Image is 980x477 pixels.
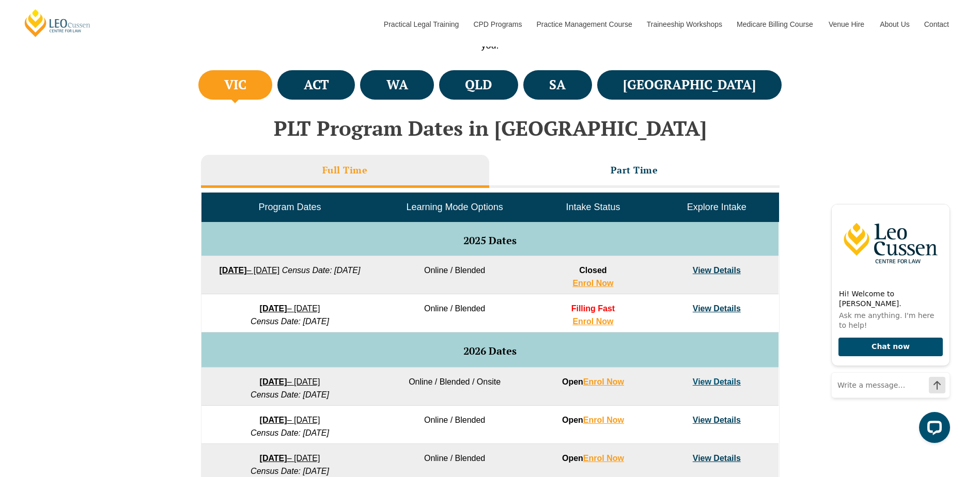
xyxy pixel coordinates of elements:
a: Venue Hire [821,2,872,46]
span: Closed [579,266,606,275]
em: Census Date: [DATE] [282,266,361,275]
a: Enrol Now [583,377,624,386]
strong: [DATE] [260,454,287,463]
a: View Details [693,377,741,386]
span: Explore Intake [687,202,746,212]
em: Census Date: [DATE] [251,390,329,399]
h4: VIC [224,76,246,93]
strong: Open [562,454,624,463]
h2: PLT Program Dates in [GEOGRAPHIC_DATA] [196,117,785,139]
strong: [DATE] [260,416,287,424]
a: View Details [693,266,741,275]
a: Practice Management Course [529,2,639,46]
a: View Details [693,454,741,463]
a: View Details [693,304,741,313]
a: Traineeship Workshops [639,2,729,46]
td: Online / Blended / Onsite [378,368,531,406]
h3: Part Time [611,164,658,176]
a: Practical Legal Training [376,2,466,46]
a: CPD Programs [465,2,528,46]
em: Census Date: [DATE] [251,317,329,326]
h4: QLD [465,76,492,93]
span: 2026 Dates [463,344,517,358]
a: About Us [872,2,916,46]
span: Learning Mode Options [407,202,503,212]
em: Census Date: [DATE] [251,428,329,437]
a: Enrol Now [572,317,613,326]
a: Medicare Billing Course [729,2,821,46]
td: Online / Blended [378,256,531,294]
span: 2025 Dates [463,233,517,247]
strong: Open [562,416,624,424]
h3: Full Time [322,164,368,176]
a: Enrol Now [583,454,624,463]
h4: [GEOGRAPHIC_DATA] [623,76,756,93]
span: Filling Fast [571,304,615,313]
a: [DATE]– [DATE] [260,454,320,463]
a: [DATE]– [DATE] [260,416,320,424]
td: Online / Blended [378,294,531,332]
a: [DATE]– [DATE] [219,266,279,275]
td: Online / Blended [378,406,531,444]
h4: ACT [304,76,329,93]
strong: [DATE] [260,304,287,313]
a: Contact [916,2,957,46]
a: [PERSON_NAME] Centre for Law [23,8,92,38]
span: Intake Status [566,202,620,212]
a: [DATE]– [DATE] [260,304,320,313]
strong: [DATE] [219,266,246,275]
strong: Open [562,377,624,386]
a: View Details [693,416,741,424]
iframe: LiveChat chat widget [823,194,954,451]
strong: [DATE] [260,377,287,386]
h4: SA [549,76,566,93]
em: Census Date: [DATE] [251,467,329,475]
span: Program Dates [258,202,321,212]
a: Enrol Now [572,279,613,288]
h4: WA [386,76,408,93]
a: Enrol Now [583,416,624,424]
a: [DATE]– [DATE] [260,377,320,386]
